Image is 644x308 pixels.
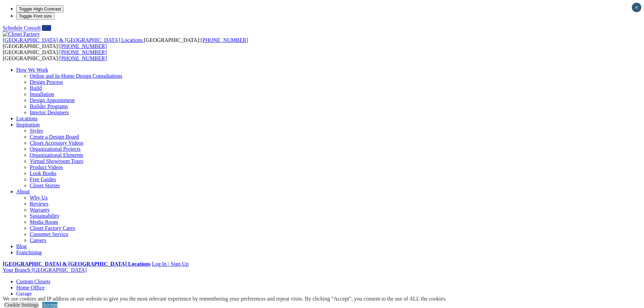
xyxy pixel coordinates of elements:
a: Create a Design Board [30,134,79,140]
a: Your Branch [GEOGRAPHIC_DATA] [3,267,87,273]
span: [GEOGRAPHIC_DATA] & [GEOGRAPHIC_DATA] Locations [3,37,143,43]
a: How We Work [16,67,48,73]
span: Toggle Font size [19,14,52,19]
a: Interior Designers [30,110,69,115]
button: Toggle Font size [16,13,54,20]
a: Build [30,85,42,91]
a: Call [42,25,51,31]
a: Closet Stories [30,183,60,188]
a: [PHONE_NUMBER] [59,49,107,55]
a: Virtual Showroom Tours [30,158,84,164]
a: Home Office [16,285,45,290]
a: Organizational Projects [30,146,80,152]
span: [GEOGRAPHIC_DATA]: [GEOGRAPHIC_DATA]: [3,49,107,61]
a: [GEOGRAPHIC_DATA] & [GEOGRAPHIC_DATA] Locations [3,37,144,43]
button: Close [632,3,641,12]
a: Styles [30,128,43,134]
a: Installation [30,91,54,97]
a: Custom Closets [16,279,50,284]
a: [PHONE_NUMBER] [200,37,248,43]
a: [GEOGRAPHIC_DATA] & [GEOGRAPHIC_DATA] Locations [3,261,150,267]
a: Franchising [16,250,42,255]
a: Media Room [30,219,58,225]
a: Log In / Sign Up [152,261,188,267]
a: Closet Factory Cares [30,225,75,231]
a: About [16,189,30,194]
a: Reviews [30,201,48,207]
div: We use cookies and IP address on our website to give you the most relevant experience by remember... [3,296,447,302]
a: Inspiration [16,122,40,127]
span: Your Branch [3,267,30,273]
span: [GEOGRAPHIC_DATA]: [GEOGRAPHIC_DATA]: [3,37,248,49]
a: Careers [30,237,46,243]
a: Locations [16,116,38,121]
a: Schedule Consult [3,25,41,31]
a: [PHONE_NUMBER] [59,43,107,49]
a: Online and In-Home Design Consultations [30,73,122,79]
a: Closet Accessory Videos [30,140,84,146]
a: Design Process [30,79,63,85]
a: Sustainability [30,213,59,219]
button: Toggle High Contrast [16,5,64,13]
a: Warranty [30,207,50,213]
a: Blog [16,243,27,249]
a: Organizational Elements [30,152,83,158]
img: Closet Factory [3,31,40,37]
a: Garage [16,291,32,297]
a: Builder Programs [30,103,68,109]
a: Free Guides [30,176,56,182]
a: Why Us [30,195,48,200]
a: Look Books [30,170,56,176]
a: Product Videos [30,164,63,170]
a: Design Appointment [30,97,75,103]
a: Accept [42,302,57,308]
a: Customer Service [30,231,68,237]
span: Toggle High Contrast [19,6,61,11]
a: [PHONE_NUMBER] [59,55,107,61]
a: Cookie Settings [4,302,39,308]
span: [GEOGRAPHIC_DATA] [31,267,87,273]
